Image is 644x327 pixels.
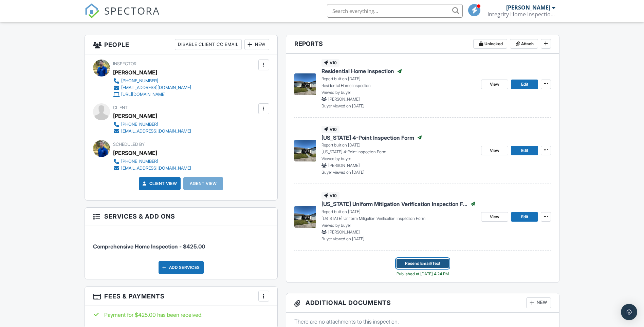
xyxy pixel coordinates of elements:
[526,297,551,308] div: New
[113,148,157,158] div: [PERSON_NAME]
[121,85,191,90] div: [EMAIL_ADDRESS][DOMAIN_NAME]
[85,9,160,23] a: SPECTORA
[113,128,191,135] a: [EMAIL_ADDRESS][DOMAIN_NAME]
[121,128,191,134] div: [EMAIL_ADDRESS][DOMAIN_NAME]
[113,158,191,165] a: [PHONE_NUMBER]
[621,304,637,320] div: Open Intercom Messenger
[175,39,242,50] div: Disable Client CC Email
[294,318,551,325] p: There are no attachments to this inspection.
[286,293,559,313] h3: Additional Documents
[121,166,191,171] div: [EMAIL_ADDRESS][DOMAIN_NAME]
[85,3,99,18] img: The Best Home Inspection Software - Spectora
[93,311,269,319] div: Payment for $425.00 has been received.
[113,142,145,147] span: Scheduled By
[113,105,128,110] span: Client
[93,243,205,250] span: Comprehensive Home Inspection - $425.00
[113,61,136,66] span: Inspector
[113,84,191,91] a: [EMAIL_ADDRESS][DOMAIN_NAME]
[113,91,191,98] a: [URL][DOMAIN_NAME]
[487,11,555,18] div: Integrity Home Inspections of Florida, LLC
[159,261,204,274] div: Add Services
[141,180,177,187] a: Client View
[244,39,269,50] div: New
[85,287,277,306] h3: Fees & Payments
[113,67,157,78] div: [PERSON_NAME]
[104,3,160,18] span: SPECTORA
[113,78,191,84] a: [PHONE_NUMBER]
[113,111,157,121] div: [PERSON_NAME]
[113,121,191,128] a: [PHONE_NUMBER]
[93,230,269,256] li: Service: Comprehensive Home Inspection
[113,165,191,172] a: [EMAIL_ADDRESS][DOMAIN_NAME]
[121,78,158,84] div: [PHONE_NUMBER]
[121,92,166,97] div: [URL][DOMAIN_NAME]
[327,4,463,18] input: Search everything...
[85,35,277,54] h3: People
[121,122,158,127] div: [PHONE_NUMBER]
[506,4,550,11] div: [PERSON_NAME]
[85,208,277,225] h3: Services & Add ons
[121,159,158,164] div: [PHONE_NUMBER]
